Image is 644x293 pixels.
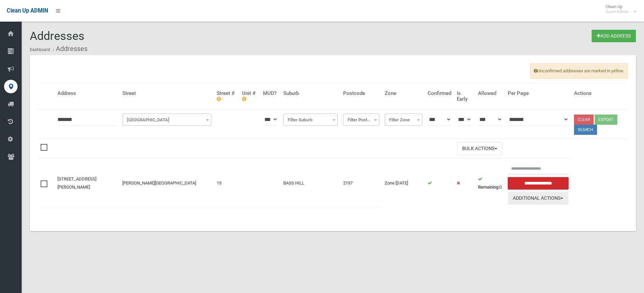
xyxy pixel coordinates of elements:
[281,158,340,208] td: BASS HILL
[605,9,629,14] small: Super Admin
[283,91,338,96] h4: Suburb
[508,91,569,96] h4: Per Page
[122,91,211,96] h4: Street
[343,114,379,126] span: Filter Postcode
[242,91,258,102] h4: Unit #
[340,158,382,208] td: 2197
[345,115,378,125] span: Filter Postcode
[595,115,617,125] button: Export
[57,91,117,96] h4: Address
[478,91,502,96] h4: Allowed
[7,7,48,14] span: Clean Up ADMIN
[508,192,569,204] button: Additional Actions
[122,114,211,126] span: Filter Street
[574,125,597,135] button: Search
[30,29,85,43] span: Addresses
[457,91,472,102] h4: Is Early
[530,63,628,79] span: Unconfirmed addresses are marked in yellow.
[385,114,422,126] span: Filter Zone
[457,142,502,155] button: Bulk Actions
[592,30,636,42] a: Add Address
[120,158,214,208] td: [PERSON_NAME][GEOGRAPHIC_DATA]
[30,47,50,52] a: Dashboard
[217,91,237,102] h4: Street #
[343,91,379,96] h4: Postcode
[263,91,278,96] h4: MUD?
[51,43,88,55] li: Addresses
[574,91,625,96] h4: Actions
[428,91,451,96] h4: Confirmed
[283,114,338,126] span: Filter Suburb
[57,176,96,190] a: [STREET_ADDRESS][PERSON_NAME]
[214,158,239,208] td: 15
[386,115,421,125] span: Filter Zone
[602,4,636,14] span: Clean Up
[475,158,505,208] td: 0
[285,115,336,125] span: Filter Suburb
[124,115,210,125] span: Filter Street
[382,158,425,208] td: Zone [DATE]
[385,91,422,96] h4: Zone
[478,185,499,190] strong: Remaining:
[574,115,594,125] a: Clear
